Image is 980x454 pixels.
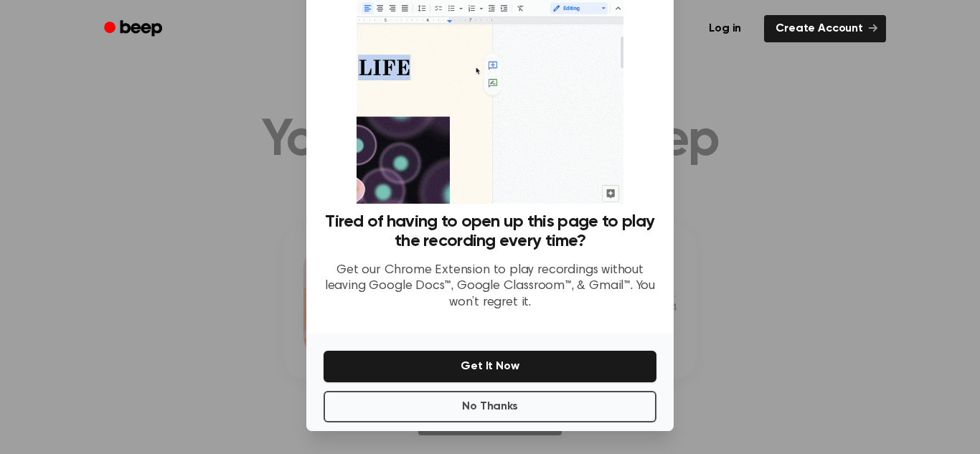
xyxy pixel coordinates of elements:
[324,212,656,251] h3: Tired of having to open up this page to play the recording every time?
[324,263,656,311] p: Get our Chrome Extension to play recordings without leaving Google Docs™, Google Classroom™, & Gm...
[324,391,656,422] button: No Thanks
[764,15,886,42] a: Create Account
[94,15,175,43] a: Beep
[324,351,656,382] button: Get It Now
[694,12,755,45] a: Log in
